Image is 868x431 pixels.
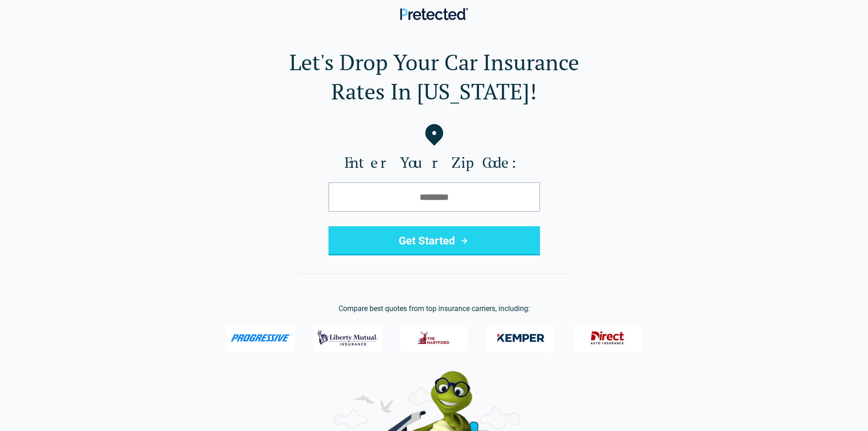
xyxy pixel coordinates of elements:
[15,153,853,171] label: Enter Your Zip Code:
[585,326,630,350] img: Direct General
[491,326,551,350] img: Kemper
[412,326,457,350] img: The Hartford
[329,226,540,255] button: Get Started
[400,8,468,20] img: Pretected
[231,334,292,342] img: Progressive
[15,47,853,106] h1: Let's Drop Your Car Insurance Rates In [US_STATE]!
[318,326,378,350] img: Liberty Mutual
[15,303,853,314] p: Compare best quotes from top insurance carriers, including:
